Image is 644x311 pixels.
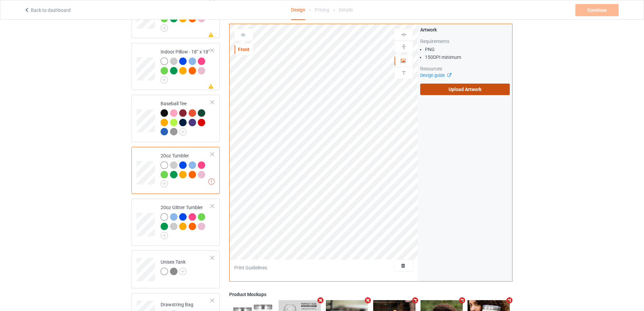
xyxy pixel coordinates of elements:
img: svg+xml;base64,PD94bWwgdmVyc2lvbj0iMS4wIiBlbmNvZGluZz0iVVRGLTgiPz4KPHN2ZyB3aWR0aD0iMjJweCIgaGVpZ2... [179,128,187,136]
div: 20oz Glitter Tumbler [161,204,211,237]
div: Indoor Pillow - 18” x 18” [161,48,211,81]
img: svg%3E%0A [401,31,407,38]
div: Details [339,0,353,19]
div: Front [235,46,253,53]
a: Back to dashboard [24,7,71,13]
img: svg+xml;base64,PD94bWwgdmVyc2lvbj0iMS4wIiBlbmNvZGluZz0iVVRGLTgiPz4KPHN2ZyB3aWR0aD0iMjJweCIgaGVpZ2... [161,232,168,239]
label: Upload Artwork [420,84,510,95]
i: Remove mockup [505,297,514,304]
div: Requirements [420,38,510,45]
img: svg+xml;base64,PD94bWwgdmVyc2lvbj0iMS4wIiBlbmNvZGluZz0iVVRGLTgiPz4KPHN2ZyB3aWR0aD0iMjJweCIgaGVpZ2... [179,268,187,275]
div: Baseball Tee [161,100,211,135]
div: Baseball Tee [132,95,220,142]
div: Product Mockups [229,291,512,298]
div: Unisex Tank [132,250,220,288]
div: 20oz Tumbler [132,147,220,194]
i: Remove mockup [316,297,325,304]
img: heather_texture.png [170,268,177,275]
img: heather_texture.png [170,128,177,135]
div: 20oz Glitter Tumbler [132,199,220,246]
a: Design guide [420,73,451,78]
img: svg%3E%0A [401,43,407,50]
li: 150 DPI minimum [425,54,510,61]
img: svg+xml;base64,PD94bWwgdmVyc2lvbj0iMS4wIiBlbmNvZGluZz0iVVRGLTgiPz4KPHN2ZyB3aWR0aD0iMjJweCIgaGVpZ2... [161,76,168,84]
img: svg+xml;base64,PD94bWwgdmVyc2lvbj0iMS4wIiBlbmNvZGluZz0iVVRGLTgiPz4KPHN2ZyB3aWR0aD0iMjJweCIgaGVpZ2... [161,180,168,187]
i: Remove mockup [458,297,467,304]
div: 20oz Tumbler [161,152,211,185]
img: svg%3E%0A [401,70,407,76]
div: Design [291,0,305,20]
i: Remove mockup [364,297,372,304]
i: Remove mockup [411,297,419,304]
img: svg+xml;base64,PD94bWwgdmVyc2lvbj0iMS4wIiBlbmNvZGluZz0iVVRGLTgiPz4KPHN2ZyB3aWR0aD0iMjJweCIgaGVpZ2... [161,24,168,32]
div: Resources [420,65,510,72]
div: Artwork [420,26,510,33]
div: Unisex Tank [161,259,187,275]
div: Print Guidelines [234,264,267,271]
div: Indoor Pillow - 18” x 18” [132,43,220,90]
div: Pricing [315,0,329,19]
img: exclamation icon [208,178,215,185]
li: PNG [425,46,510,53]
